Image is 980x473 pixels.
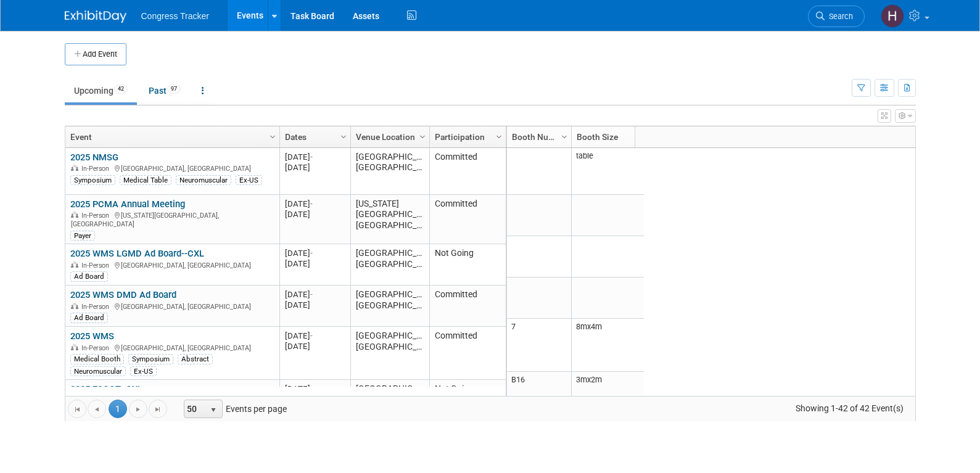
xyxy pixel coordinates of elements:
a: Search [808,6,865,27]
a: Booth Size [577,126,636,147]
span: 50 [184,400,205,417]
div: [GEOGRAPHIC_DATA], [GEOGRAPHIC_DATA] [70,163,274,173]
img: In-Person Event [71,344,78,350]
a: 2025 ESGCT--CXL [70,384,142,395]
div: Ex-US [236,175,262,185]
a: 2025 WMS LGMD Ad Board--CXL [70,248,204,259]
td: [GEOGRAPHIC_DATA], [GEOGRAPHIC_DATA] [350,286,429,327]
div: [DATE] [285,341,345,352]
img: In-Person Event [71,303,78,309]
span: Go to the first page [72,405,82,414]
td: [GEOGRAPHIC_DATA], [GEOGRAPHIC_DATA] [350,148,429,195]
a: Column Settings [558,126,571,145]
span: Column Settings [418,132,427,142]
a: Venue Location [356,126,421,147]
span: Column Settings [339,132,348,142]
a: Go to the last page [149,400,167,418]
div: Ex-US [130,366,157,376]
a: Go to the previous page [88,400,106,418]
span: - [310,290,313,299]
span: select [208,405,218,415]
span: In-Person [81,261,113,269]
div: Ad Board [70,313,108,323]
a: Participation [435,126,498,147]
div: Abstract [178,354,213,364]
span: Column Settings [494,132,504,142]
span: - [310,331,313,340]
td: Committed [429,286,506,327]
div: [DATE] [285,289,345,300]
div: [GEOGRAPHIC_DATA], [GEOGRAPHIC_DATA] [70,260,274,270]
td: [GEOGRAPHIC_DATA], [GEOGRAPHIC_DATA] [350,327,429,380]
span: Column Settings [632,132,642,142]
div: Symposium [70,175,115,185]
a: Upcoming42 [65,79,137,102]
span: 97 [167,84,181,94]
span: Go to the last page [153,405,163,414]
td: 3mx2m [571,372,644,413]
td: 8mx4m [571,319,644,372]
div: Ad Board [70,271,108,281]
td: [GEOGRAPHIC_DATA], [GEOGRAPHIC_DATA] [350,244,429,286]
td: Committed [429,195,506,244]
span: In-Person [81,303,113,311]
div: [DATE] [285,209,345,220]
span: Search [825,12,853,21]
td: table [571,148,644,195]
a: Booth Number [512,126,563,147]
span: 1 [109,400,127,418]
div: Medical Table [120,175,171,185]
span: Go to the next page [133,405,143,414]
td: Not Going [429,244,506,286]
span: Column Settings [559,132,569,142]
td: Committed [429,327,506,380]
button: Add Event [65,43,126,65]
span: In-Person [81,344,113,352]
span: - [310,152,313,162]
img: In-Person Event [71,261,78,268]
div: [DATE] [285,331,345,341]
a: Column Settings [492,126,506,145]
div: [DATE] [285,152,345,162]
span: - [310,199,313,208]
a: Column Settings [337,126,350,145]
span: Congress Tracker [141,11,209,21]
div: [DATE] [285,384,345,394]
span: Showing 1-42 of 42 Event(s) [784,400,915,417]
a: Past97 [139,79,190,102]
span: - [310,384,313,393]
a: 2025 WMS [70,331,114,342]
div: [DATE] [285,300,345,310]
img: In-Person Event [71,212,78,218]
a: 2025 WMS DMD Ad Board [70,289,176,300]
span: Column Settings [268,132,278,142]
span: Events per page [168,400,299,418]
div: Neuromuscular [176,175,231,185]
a: Dates [285,126,342,147]
span: - [310,249,313,258]
img: Heather Jones [881,4,904,28]
a: Column Settings [416,126,429,145]
a: 2025 PCMA Annual Meeting [70,199,185,210]
div: [DATE] [285,162,345,173]
a: 2025 NMSG [70,152,118,163]
a: Column Settings [630,126,644,145]
img: ExhibitDay [65,10,126,23]
a: Go to the next page [129,400,147,418]
div: [DATE] [285,199,345,209]
span: In-Person [81,165,113,173]
a: Go to the first page [68,400,86,418]
div: Medical Booth [70,354,124,364]
div: [US_STATE][GEOGRAPHIC_DATA], [GEOGRAPHIC_DATA] [70,210,274,228]
div: Payer [70,231,95,241]
div: Symposium [128,354,173,364]
td: B16 [507,372,571,413]
td: Committed [429,148,506,195]
div: [GEOGRAPHIC_DATA], [GEOGRAPHIC_DATA] [70,342,274,353]
img: In-Person Event [71,165,78,171]
span: In-Person [81,212,113,220]
div: [DATE] [285,248,345,258]
a: Column Settings [266,126,279,145]
td: 7 [507,319,571,372]
td: [GEOGRAPHIC_DATA], [GEOGRAPHIC_DATA] [350,380,429,421]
